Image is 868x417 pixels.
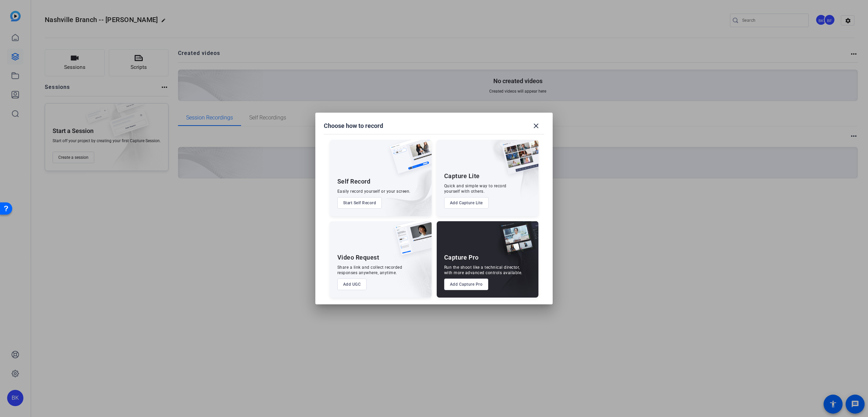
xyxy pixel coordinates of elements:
img: self-record.png [385,140,432,181]
img: capture-pro.png [494,221,538,263]
button: Add UGC [337,279,367,290]
img: embarkstudio-self-record.png [373,154,432,216]
img: embarkstudio-ugc-content.png [392,242,432,298]
button: Start Self Record [337,197,382,209]
img: embarkstudio-capture-lite.png [478,140,538,208]
img: embarkstudio-capture-pro.png [488,230,538,298]
div: Capture Pro [444,253,479,262]
button: Add Capture Pro [444,279,489,290]
div: Run the shoot like a technical director, with more advanced controls available. [444,265,522,276]
h1: Choose how to record [324,122,383,130]
div: Video Request [337,253,379,262]
img: capture-lite.png [496,140,538,181]
mat-icon: close [532,122,540,130]
img: ugc-content.png [390,221,432,262]
div: Quick and simple way to record yourself with others. [444,183,507,194]
div: Share a link and collect recorded responses anywhere, anytime. [337,265,402,276]
div: Capture Lite [444,172,480,180]
button: Add Capture Lite [444,197,489,209]
div: Self Record [337,177,371,186]
div: Easily record yourself or your screen. [337,189,411,194]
